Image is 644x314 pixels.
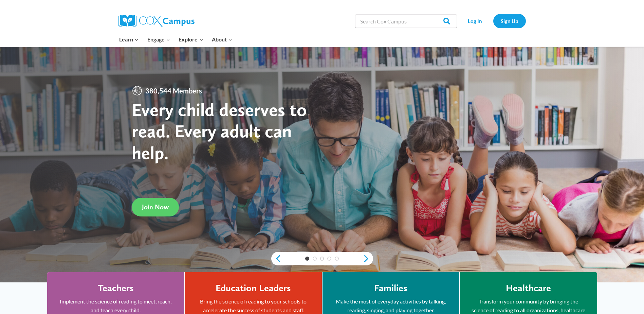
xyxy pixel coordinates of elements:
[142,203,169,211] span: Join Now
[460,14,526,28] nav: Secondary Navigation
[118,15,195,27] img: Cox Campus
[147,35,170,44] span: Engage
[355,14,457,28] input: Search Cox Campus
[374,282,407,294] h4: Families
[363,255,373,263] a: next
[493,14,526,28] a: Sign Up
[143,85,205,96] span: 380,544 Members
[216,282,291,294] h4: Education Leaders
[460,14,490,28] a: Log In
[212,35,232,44] span: About
[132,198,179,216] a: Join Now
[506,282,551,294] h4: Healthcare
[320,257,324,261] a: 3
[327,257,331,261] a: 4
[313,257,317,261] a: 2
[271,252,373,265] div: content slider buttons
[179,35,203,44] span: Explore
[132,99,307,163] strong: Every child deserves to read. Every adult can help.
[335,257,339,261] a: 5
[119,35,139,44] span: Learn
[271,255,281,263] a: previous
[305,257,309,261] a: 1
[115,32,237,47] nav: Primary Navigation
[98,282,134,294] h4: Teachers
